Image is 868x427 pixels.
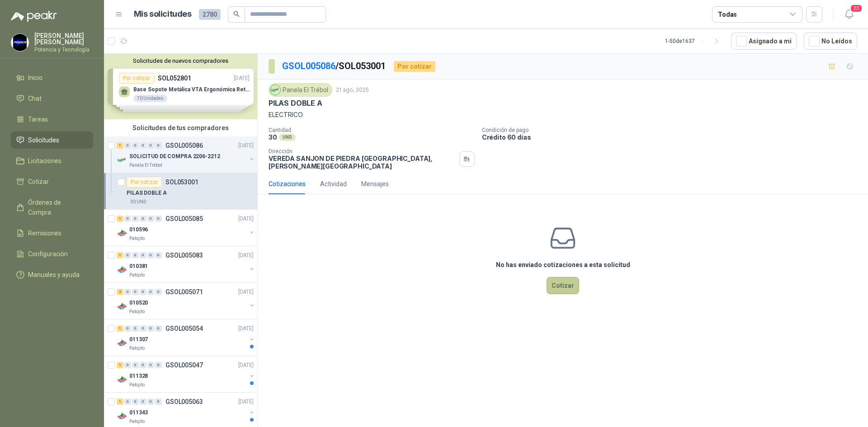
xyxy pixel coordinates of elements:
[269,99,322,108] p: PILAS DOBLE A
[132,216,139,222] div: 0
[129,272,145,279] p: Patojito
[270,85,280,95] img: Company Logo
[28,249,68,259] span: Configuración
[147,325,154,332] div: 0
[841,6,857,23] button: 20
[129,299,148,307] p: 010520
[127,189,166,197] p: PILAS DOBLE A
[34,47,93,52] p: Potencia y Tecnología
[155,252,162,258] div: 0
[199,9,221,20] span: 2780
[665,34,724,48] div: 1 - 50 de 1637
[165,399,203,405] p: GSOL005063
[11,225,93,242] a: Remisiones
[233,11,240,17] span: search
[132,362,139,368] div: 0
[269,110,857,120] p: ELECTRICO
[718,9,737,19] div: Todas
[269,179,306,189] div: Cotizaciones
[28,177,49,187] span: Cotizar
[140,325,146,332] div: 0
[129,235,145,242] p: Patojito
[124,325,131,332] div: 0
[127,177,162,188] div: Por cotizar
[238,398,254,406] p: [DATE]
[117,301,127,312] img: Company Logo
[279,134,296,141] div: UND
[165,216,203,222] p: GSOL005085
[147,142,154,149] div: 0
[11,90,93,107] a: Chat
[124,252,131,258] div: 0
[28,197,85,217] span: Órdenes de Compra
[129,345,145,352] p: Patojito
[129,162,162,169] p: Panela El Trébol
[11,266,93,283] a: Manuales y ayuda
[269,148,456,155] p: Dirección
[104,173,257,210] a: Por cotizarSOL053001PILAS DOBLE A30 UND
[282,61,335,71] a: GSOL005086
[165,362,203,368] p: GSOL005047
[336,86,369,94] p: 21 ago, 2025
[117,264,127,275] img: Company Logo
[28,228,61,238] span: Remisiones
[11,69,93,86] a: Inicio
[132,252,139,258] div: 0
[165,289,203,295] p: GSOL005071
[104,119,257,136] div: Solicitudes de tus compradores
[117,362,123,368] div: 1
[117,338,127,348] img: Company Logo
[28,135,59,145] span: Solicitudes
[238,215,254,223] p: [DATE]
[11,34,28,51] img: Company Logo
[117,396,255,425] a: 1 0 0 0 0 0 GSOL005063[DATE] Company Logo011343Patojito
[117,289,123,295] div: 2
[11,111,93,128] a: Tareas
[34,33,93,45] p: [PERSON_NAME] [PERSON_NAME]
[117,142,123,149] div: 1
[28,156,61,166] span: Licitaciones
[155,216,162,222] div: 0
[117,286,255,315] a: 2 0 0 0 0 0 GSOL005071[DATE] Company Logo010520Patojito
[320,179,347,189] div: Actividad
[117,252,123,258] div: 1
[129,308,145,315] p: Patojito
[147,289,154,295] div: 0
[11,152,93,169] a: Licitaciones
[117,250,255,279] a: 1 0 0 0 0 0 GSOL005083[DATE] Company Logo010381Patojito
[129,225,148,234] p: 010596
[28,270,80,280] span: Manuales y ayuda
[132,289,139,295] div: 0
[155,362,162,368] div: 0
[28,73,42,83] span: Inicio
[124,362,131,368] div: 0
[269,133,277,141] p: 30
[117,155,127,165] img: Company Logo
[269,155,456,170] p: VEREDA SANJON DE PIEDRA [GEOGRAPHIC_DATA] , [PERSON_NAME][GEOGRAPHIC_DATA]
[117,140,255,169] a: 1 0 0 0 0 0 GSOL005086[DATE] Company LogoSOLICITUD DE COMPRA 2206-2212Panela El Trébol
[140,362,146,368] div: 0
[124,289,131,295] div: 0
[140,216,146,222] div: 0
[238,251,254,260] p: [DATE]
[117,399,123,405] div: 1
[129,418,145,425] p: Patojito
[147,399,154,405] div: 0
[134,8,192,21] h1: Mis solicitudes
[165,325,203,332] p: GSOL005054
[155,142,162,149] div: 0
[117,216,123,222] div: 1
[547,277,579,294] button: Cotizar
[108,57,254,64] button: Solicitudes de nuevos compradores
[117,374,127,385] img: Company Logo
[155,325,162,332] div: 0
[11,194,93,221] a: Órdenes de Compra
[155,399,162,405] div: 0
[140,252,146,258] div: 0
[282,59,387,73] p: / SOL053001
[117,325,123,332] div: 1
[28,114,48,124] span: Tareas
[238,141,254,150] p: [DATE]
[127,198,150,206] div: 30 UND
[11,11,57,22] img: Logo peakr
